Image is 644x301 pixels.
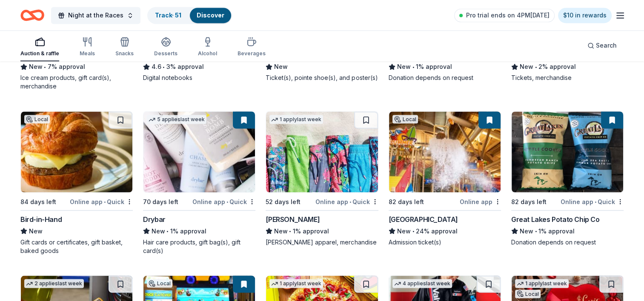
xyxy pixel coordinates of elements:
[167,227,169,234] span: •
[389,62,501,72] div: 1% approval
[460,196,501,207] div: Online app
[143,238,255,255] div: Hair care products, gift bag(s), gift card(s)
[20,62,133,72] div: 7% approval
[80,50,95,57] div: Meals
[21,111,132,192] img: Image for Bird-in-Hand
[558,8,612,23] a: $10 in rewards
[511,238,624,246] div: Donation depends on request
[511,196,547,207] div: 82 days left
[29,226,43,236] span: New
[289,227,292,234] span: •
[155,11,181,19] a: Track· 51
[143,111,255,255] a: Image for Drybar5 applieslast week70 days leftOnline app•QuickDrybarNew•1% approvalHair care prod...
[143,196,178,207] div: 70 days left
[238,33,266,61] button: Beverages
[269,115,323,124] div: 1 apply last week
[266,111,378,246] a: Image for Vineyard Vines1 applylast week52 days leftOnline app•Quick[PERSON_NAME]New•1% approval[...
[20,33,59,61] button: Auction & raffle
[68,10,123,20] span: Night at the Races
[454,9,555,22] a: Pro trial ends on 4PM[DATE]
[143,111,255,192] img: Image for Drybar
[389,74,501,82] div: Donation depends on request
[51,7,140,24] button: Night at the Races
[515,290,541,298] div: Local
[20,196,56,207] div: 84 days left
[143,74,255,82] div: Digital notebooks
[412,63,414,70] span: •
[20,74,133,91] div: Ice cream products, gift card(s), merchandise
[20,111,133,255] a: Image for Bird-in-HandLocal84 days leftOnline app•QuickBird-in-HandNewGift cards or certificates,...
[511,214,600,224] div: Great Lakes Potato Chip Co
[512,111,623,192] img: Image for Great Lakes Potato Chip Co
[147,7,232,24] button: Track· 51Discover
[198,50,217,57] div: Alcohol
[397,62,411,72] span: New
[389,226,501,236] div: 24% approval
[143,226,255,236] div: 1% approval
[466,10,550,20] span: Pro trial ends on 4PM[DATE]
[115,50,134,57] div: Snacks
[596,40,617,51] span: Search
[511,62,624,72] div: 2% approval
[595,198,596,205] span: •
[266,226,378,236] div: 1% approval
[197,11,224,19] a: Discover
[70,196,133,207] div: Online app Quick
[389,111,501,192] img: Image for Splash Lagoon
[266,196,301,207] div: 52 days left
[192,196,255,207] div: Online app Quick
[389,238,501,246] div: Admission ticket(s)
[20,238,133,255] div: Gift cards or certificates, gift basket, baked goods
[29,62,43,72] span: New
[349,198,351,205] span: •
[581,37,624,54] button: Search
[266,74,378,82] div: Ticket(s), pointe shoe(s), and poster(s)
[511,226,624,236] div: 1% approval
[511,111,624,246] a: Image for Great Lakes Potato Chip Co82 days leftOnline app•QuickGreat Lakes Potato Chip CoNew•1% ...
[154,33,177,61] button: Desserts
[535,227,537,234] span: •
[511,74,624,82] div: Tickets, merchandise
[266,238,378,246] div: [PERSON_NAME] apparel, merchandise
[163,63,165,70] span: •
[392,115,418,123] div: Local
[152,226,165,236] span: New
[44,63,46,70] span: •
[80,33,95,61] button: Meals
[274,62,288,72] span: New
[515,279,569,288] div: 1 apply last week
[147,279,172,287] div: Local
[24,115,50,123] div: Local
[315,196,378,207] div: Online app Quick
[266,111,378,192] img: Image for Vineyard Vines
[535,63,537,70] span: •
[266,214,320,224] div: [PERSON_NAME]
[143,214,166,224] div: Drybar
[392,279,452,288] div: 4 applies last week
[147,115,206,124] div: 5 applies last week
[143,62,255,72] div: 3% approval
[20,50,59,57] div: Auction & raffle
[412,227,414,234] span: •
[115,33,134,61] button: Snacks
[226,198,228,205] span: •
[389,196,424,207] div: 82 days left
[104,198,106,205] span: •
[198,33,217,61] button: Alcohol
[152,62,161,72] span: 4.6
[389,111,501,246] a: Image for Splash LagoonLocal82 days leftOnline app[GEOGRAPHIC_DATA]New•24% approvalAdmission tick...
[20,5,44,25] a: Home
[274,226,288,236] span: New
[20,214,62,224] div: Bird-in-Hand
[389,214,458,224] div: [GEOGRAPHIC_DATA]
[520,62,533,72] span: New
[561,196,624,207] div: Online app Quick
[154,50,177,57] div: Desserts
[24,279,84,288] div: 2 applies last week
[269,279,323,288] div: 1 apply last week
[520,226,533,236] span: New
[238,50,266,57] div: Beverages
[397,226,411,236] span: New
